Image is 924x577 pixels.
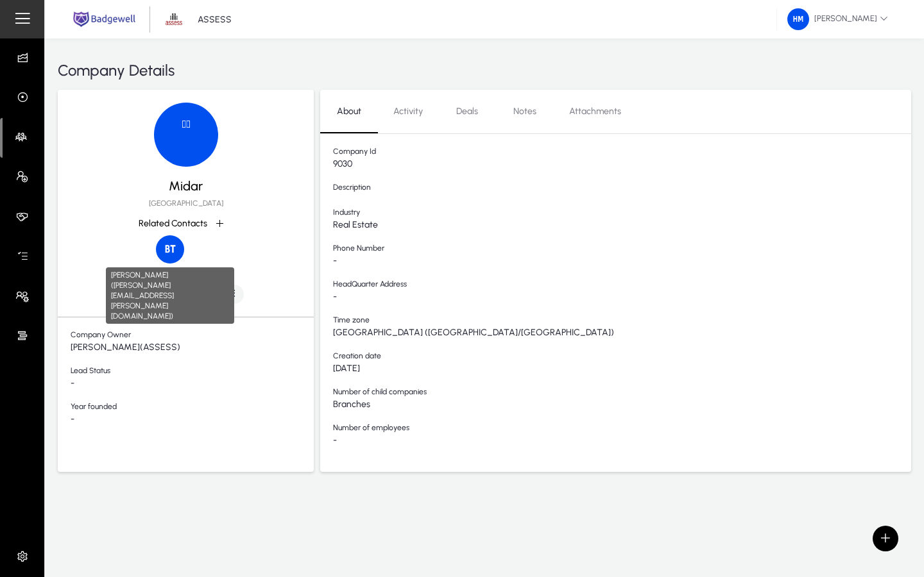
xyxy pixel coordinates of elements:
span: Deals [456,107,478,116]
span: Industry [333,208,911,220]
span: Company Details [58,59,175,82]
span: Midar [169,176,203,196]
span: - [333,292,911,303]
span: [PERSON_NAME] [787,8,888,30]
div: [PERSON_NAME] ([PERSON_NAME][EMAIL_ADDRESS][PERSON_NAME][DOMAIN_NAME]) [106,267,234,324]
span: - [333,256,911,267]
img: main.png [71,10,138,28]
span: Description [333,183,911,195]
span: Lead Status [71,366,314,378]
span: Notes [513,107,536,116]
span: Branches [333,399,911,410]
span: - [71,378,314,389]
span: About [337,107,361,116]
span: Activity [393,107,423,116]
p: Related Contacts [139,219,207,230]
span: Number of child companies [333,387,911,399]
span: [GEOGRAPHIC_DATA] ([GEOGRAPHIC_DATA]/[GEOGRAPHIC_DATA]) [333,328,911,339]
span: Company Owner [71,330,314,342]
a: Attachments [554,96,637,127]
img: 1.png [162,7,186,31]
span: - [71,414,314,425]
span: HeadQuarter Address [333,280,911,292]
span: Number of employees [333,423,911,435]
span: [DATE] [333,364,911,374]
span: Year founded [71,402,314,414]
span: Attachments [569,107,621,116]
a: Deals [438,96,496,127]
p: ASSESS [198,14,232,25]
button: [PERSON_NAME] [777,8,898,31]
span: Real Estate [333,220,911,231]
a: About [320,96,378,127]
span: Creation date [333,351,911,364]
span: Phone Number [333,244,911,256]
span: Time zone [333,315,911,328]
a: Activity [378,96,438,127]
span: [PERSON_NAME](ASSESS) [71,342,314,353]
span: - [333,435,911,446]
img: 219.png [787,8,809,30]
span: [GEOGRAPHIC_DATA] [149,199,223,208]
a: Notes [496,96,554,127]
img: 9030.png [154,103,218,167]
span: Company Id [333,147,911,159]
img: 4009.png [156,235,184,263]
span: 9030 [333,159,911,170]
